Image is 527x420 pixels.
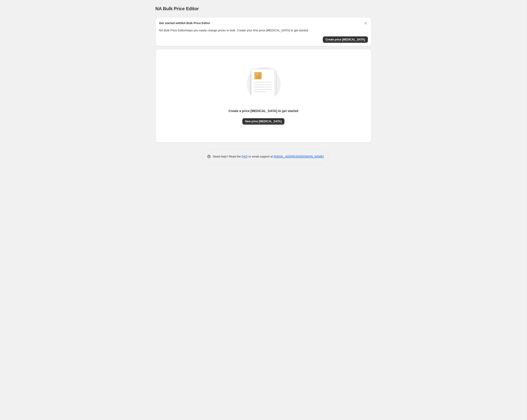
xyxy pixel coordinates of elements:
h2: Get started with NA Bulk Price Editor [159,21,210,25]
a: FAQ [242,155,248,158]
button: Create price change job [323,36,368,43]
a: [EMAIL_ADDRESS][DOMAIN_NAME] [274,155,324,158]
span: New price [MEDICAL_DATA] [245,120,282,123]
button: New price [MEDICAL_DATA] [242,118,284,125]
span: NA Bulk Price Editor [156,6,199,11]
span: Create price [MEDICAL_DATA] [326,38,365,41]
p: NA Bulk Price Editor helps you easily change prices in bulk. Create your first price [MEDICAL_DAT... [159,28,368,33]
span: Need help? Read the [213,155,242,158]
button: Dismiss card [363,21,368,25]
span: or email support at [248,155,274,158]
p: Create a price [MEDICAL_DATA] to get started [228,109,298,113]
